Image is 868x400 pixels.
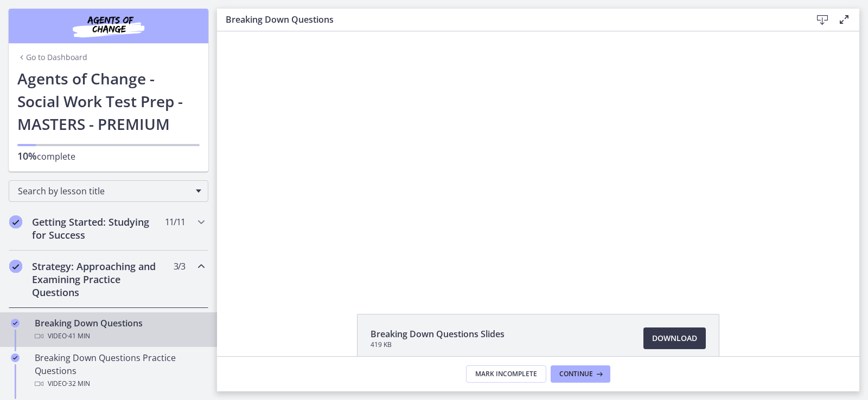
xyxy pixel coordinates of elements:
iframe: Video Lesson [217,31,859,289]
img: Agents of Change [43,13,174,39]
span: · 41 min [67,330,90,343]
i: Completed [9,215,22,228]
h1: Agents of Change - Social Work Test Prep - MASTERS - PREMIUM [17,67,200,135]
div: Breaking Down Questions Practice Questions [35,351,204,390]
button: Continue [551,365,610,383]
div: Breaking Down Questions [35,317,204,343]
a: Go to Dashboard [17,52,87,63]
span: 10% [17,149,37,162]
button: Mark Incomplete [466,365,546,383]
span: 419 KB [371,340,505,349]
span: Continue [559,370,593,378]
span: Search by lesson title [18,185,190,197]
span: 11 / 11 [165,215,185,228]
div: Video [35,377,204,390]
i: Completed [9,260,22,273]
span: Download [652,332,697,345]
i: Completed [11,319,20,327]
h3: Breaking Down Questions [226,13,794,26]
span: · 32 min [67,377,90,390]
h2: Strategy: Approaching and Examining Practice Questions [32,260,164,299]
a: Download [643,327,706,349]
div: Search by lesson title [9,180,208,202]
div: Video [35,330,204,343]
span: Breaking Down Questions Slides [371,327,505,340]
span: 3 / 3 [174,260,185,273]
i: Completed [11,353,20,362]
p: complete [17,149,200,163]
span: Mark Incomplete [475,370,537,378]
h2: Getting Started: Studying for Success [32,215,164,241]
